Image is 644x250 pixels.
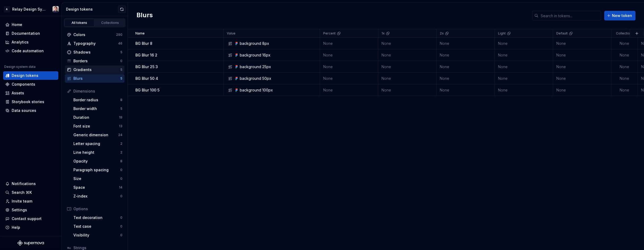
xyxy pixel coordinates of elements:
[73,89,122,94] div: Dimensions
[71,148,125,157] a: Line height2
[71,113,125,122] a: Duration19
[118,41,122,46] div: 46
[437,61,495,73] td: None
[73,167,120,173] div: Paragraph spacing
[3,47,58,55] a: Code automation
[71,139,125,148] a: Letter spacing2
[65,39,125,48] a: Typography46
[73,159,120,164] div: Opacity
[12,31,40,36] div: Documentation
[66,7,118,12] div: Design tokens
[3,106,58,115] a: Data sources
[12,48,44,54] div: Code automation
[73,50,120,55] div: Shadows
[71,231,125,239] a: Visibility0
[378,38,437,49] td: None
[73,124,119,129] div: Font size
[240,76,261,81] div: background
[120,168,122,172] div: 0
[135,52,157,58] p: BG Blur 16 2
[3,38,58,46] a: Analytics
[120,177,122,181] div: 0
[66,21,93,25] div: All tokens
[378,61,437,73] td: None
[116,33,122,37] div: 290
[73,215,120,220] div: Text decoration
[240,41,261,46] div: background
[4,65,35,69] div: Design system data
[553,73,611,84] td: None
[120,142,122,146] div: 2
[3,29,58,38] a: Documentation
[437,38,495,49] td: None
[120,159,122,163] div: 8
[73,141,120,146] div: Letter spacing
[12,22,22,27] div: Home
[611,38,638,49] td: None
[3,206,58,214] a: Settings
[12,225,20,230] div: Help
[120,224,122,229] div: 0
[320,61,378,73] td: None
[3,80,58,89] a: Components
[12,7,46,12] div: Relay Design System
[320,73,378,84] td: None
[320,38,378,49] td: None
[136,11,153,20] h2: Blurs
[71,131,125,139] a: Generic dimension24
[73,185,119,190] div: Space
[262,41,269,46] div: 8px
[71,157,125,165] a: Opacity8
[553,61,611,73] td: None
[437,73,495,84] td: None
[556,31,568,36] p: Default
[12,99,44,104] div: Storybook stories
[378,49,437,61] td: None
[323,31,336,36] p: Percent
[320,84,378,96] td: None
[240,64,261,69] div: background
[262,64,271,69] div: 25px
[553,84,611,96] td: None
[12,216,42,221] div: Contact support
[17,240,44,246] a: Supernova Logo
[495,73,553,84] td: None
[135,31,145,36] p: Name
[12,90,24,96] div: Assets
[495,49,553,61] td: None
[437,49,495,61] td: None
[616,31,632,36] p: Collection
[73,132,118,138] div: Generic dimension
[498,31,506,36] p: Light
[71,174,125,183] a: Size0
[65,30,125,39] a: Colors290
[120,59,122,63] div: 0
[71,183,125,192] a: Space14
[52,6,59,12] img: Bobby Tan
[71,222,125,231] a: Text case0
[120,233,122,237] div: 0
[73,206,122,212] div: Options
[120,216,122,220] div: 0
[553,49,611,61] td: None
[611,73,638,84] td: None
[3,179,58,188] button: Notifications
[65,48,125,56] a: Shadows5
[3,197,58,205] a: Invite team
[120,194,122,198] div: 0
[240,87,261,93] div: background
[3,188,58,197] button: Search ⌘K
[73,76,120,81] div: Blurs
[495,61,553,73] td: None
[71,166,125,174] a: Paragraph spacing0
[240,52,261,58] div: background
[71,122,125,130] a: Font size13
[73,41,118,46] div: Typography
[71,96,125,104] a: Border radius8
[12,190,32,195] div: Search ⌘K
[119,115,122,120] div: 19
[611,84,638,96] td: None
[120,150,122,155] div: 2
[120,68,122,72] div: 5
[437,84,495,96] td: None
